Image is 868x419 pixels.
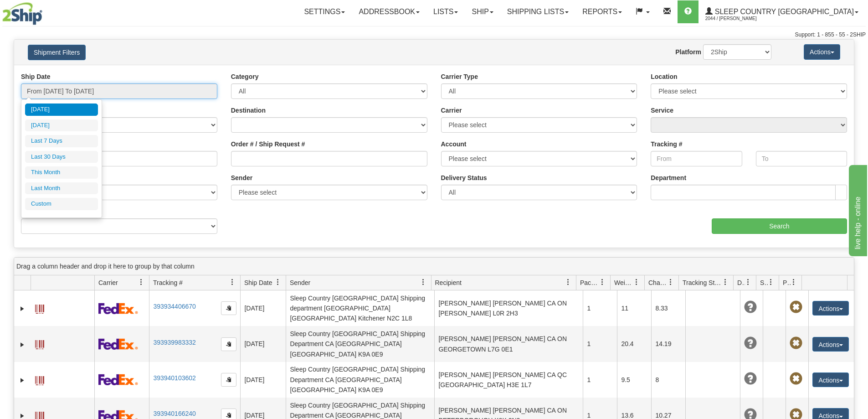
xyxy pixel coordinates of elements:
[651,140,682,149] label: Tracking #
[763,274,779,290] a: Shipment Issues filter column settings
[416,274,431,290] a: Sender filter column settings
[651,106,673,115] label: Service
[790,301,802,314] span: Pickup Not Assigned
[583,362,617,398] td: 1
[786,274,801,290] a: Pickup Status filter column settings
[98,374,138,385] img: 2 - FedEx Express®
[783,278,791,287] span: Pickup Status
[153,303,195,310] a: 393934406670
[756,151,847,166] input: To
[25,182,98,195] li: Last Month
[812,372,849,387] button: Actions
[28,45,86,60] button: Shipment Filters
[221,337,236,351] button: Copy to clipboard
[231,173,252,182] label: Sender
[812,337,849,352] button: Actions
[651,362,685,398] td: 8
[35,372,44,387] a: Label
[25,135,98,147] li: Last 7 Days
[240,326,286,362] td: [DATE]
[7,5,84,16] div: live help - online
[465,0,500,23] a: Ship
[560,274,576,290] a: Recipient filter column settings
[441,72,478,81] label: Carrier Type
[297,0,352,23] a: Settings
[617,290,651,326] td: 11
[231,72,259,81] label: Category
[35,300,44,315] a: Label
[699,0,865,23] a: Sleep Country [GEOGRAPHIC_DATA] 2044 / [PERSON_NAME]
[270,274,286,290] a: Ship Date filter column settings
[651,326,685,362] td: 14.19
[595,274,610,290] a: Packages filter column settings
[434,326,583,362] td: [PERSON_NAME] [PERSON_NAME] CA ON GEORGETOWN L7G 0E1
[744,337,757,350] span: Unknown
[153,374,195,382] a: 393940103602
[286,326,434,362] td: Sleep Country [GEOGRAPHIC_DATA] Shipping Department CA [GEOGRAPHIC_DATA] [GEOGRAPHIC_DATA] K9A 0E9
[153,410,195,417] a: 393940166240
[441,173,487,182] label: Delivery Status
[231,140,305,149] label: Order # / Ship Request #
[651,290,685,326] td: 8.33
[712,218,847,234] input: Search
[221,373,236,387] button: Copy to clipboard
[231,106,266,115] label: Destination
[847,163,867,256] iframe: chat widget
[744,372,757,385] span: Unknown
[713,8,854,16] span: Sleep Country [GEOGRAPHIC_DATA]
[651,151,742,166] input: From
[35,336,44,351] a: Label
[286,290,434,326] td: Sleep Country [GEOGRAPHIC_DATA] Shipping department [GEOGRAPHIC_DATA] [GEOGRAPHIC_DATA] Kitchener...
[740,274,756,290] a: Delivery Status filter column settings
[663,274,678,290] a: Charge filter column settings
[790,372,802,385] span: Pickup Not Assigned
[583,290,617,326] td: 1
[286,362,434,398] td: Sleep Country [GEOGRAPHIC_DATA] Shipping Department CA [GEOGRAPHIC_DATA] [GEOGRAPHIC_DATA] K9A 0E9
[614,278,633,287] span: Weight
[25,151,98,163] li: Last 30 Days
[240,362,286,398] td: [DATE]
[25,119,98,132] li: [DATE]
[737,278,745,287] span: Delivery Status
[441,140,467,149] label: Account
[744,301,757,314] span: Unknown
[153,339,195,346] a: 393939983332
[441,106,462,115] label: Carrier
[153,278,183,287] span: Tracking #
[25,103,98,116] li: [DATE]
[240,290,286,326] td: [DATE]
[21,72,51,81] label: Ship Date
[25,198,98,210] li: Custom
[426,0,465,23] a: Lists
[98,278,118,287] span: Carrier
[98,338,138,350] img: 2 - FedEx Express®
[134,274,149,290] a: Carrier filter column settings
[648,278,668,287] span: Charge
[18,376,27,385] a: Expand
[718,274,733,290] a: Tracking Status filter column settings
[14,258,854,275] div: grid grouping header
[804,44,840,60] button: Actions
[617,362,651,398] td: 9.5
[651,72,677,81] label: Location
[352,0,426,23] a: Addressbook
[580,278,599,287] span: Packages
[98,303,138,314] img: 2 - FedEx Express®
[244,278,272,287] span: Ship Date
[812,301,849,316] button: Actions
[290,278,310,287] span: Sender
[2,2,42,25] img: logo2044.jpg
[434,290,583,326] td: [PERSON_NAME] [PERSON_NAME] CA ON [PERSON_NAME] L0R 2H3
[18,304,27,313] a: Expand
[760,278,768,287] span: Shipment Issues
[500,0,575,23] a: Shipping lists
[435,278,462,287] span: Recipient
[2,31,866,39] div: Support: 1 - 855 - 55 - 2SHIP
[617,326,651,362] td: 20.4
[434,362,583,398] td: [PERSON_NAME] [PERSON_NAME] CA QC [GEOGRAPHIC_DATA] H3E 1L7
[25,166,98,179] li: This Month
[675,47,701,57] label: Platform
[651,173,686,182] label: Department
[705,14,774,23] span: 2044 / [PERSON_NAME]
[575,0,629,23] a: Reports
